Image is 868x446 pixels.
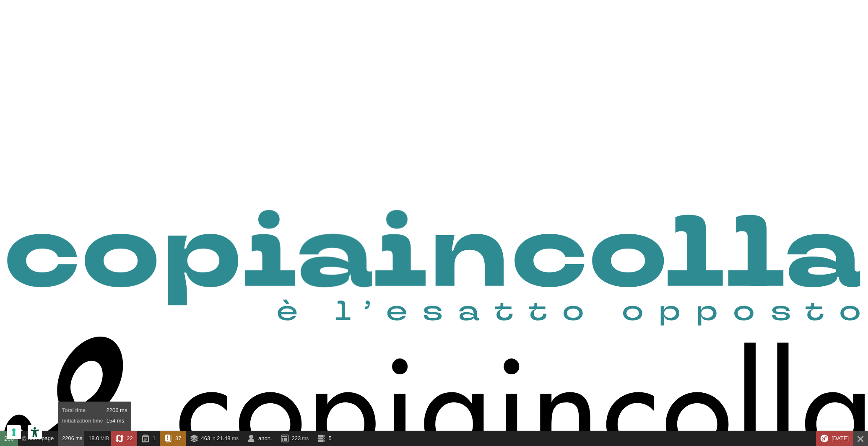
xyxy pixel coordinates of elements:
[211,436,215,441] span: in
[276,431,313,446] a: 223 ms
[7,425,21,439] button: Le tue preferenze relative al consenso per le tecnologie di tracciamento
[137,431,160,446] a: 1
[62,406,106,416] b: Total time
[75,436,82,441] span: ms
[153,435,156,441] span: 1
[28,425,42,439] button: Strumenti di accessibilità
[258,435,272,441] span: anon.
[217,435,231,441] span: 21.48
[816,431,853,446] div: This Symfony version will no longer receive security fixes.
[106,417,124,424] span: 154 ms
[21,436,26,441] span: @
[160,431,186,446] a: 37
[292,435,301,441] span: 223
[58,431,84,446] a: 2206 ms
[175,435,181,441] span: 37
[62,416,106,426] b: Initialization time
[100,436,109,441] span: MiB
[201,435,211,441] span: 463
[328,435,331,441] span: 5
[853,431,868,446] a: Close Toolbar
[232,436,239,441] span: ms
[243,431,276,446] a: anon.
[106,407,127,413] span: 2206 ms
[313,431,335,446] a: 5
[88,435,99,441] span: 18.0
[832,435,849,441] span: [DATE]
[127,435,133,441] span: 22
[816,431,853,446] a: [DATE]
[186,431,243,446] a: 463 in 21.48 ms
[62,435,74,441] span: 2206
[84,431,111,446] a: 18.0 MiB
[302,436,309,441] span: ms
